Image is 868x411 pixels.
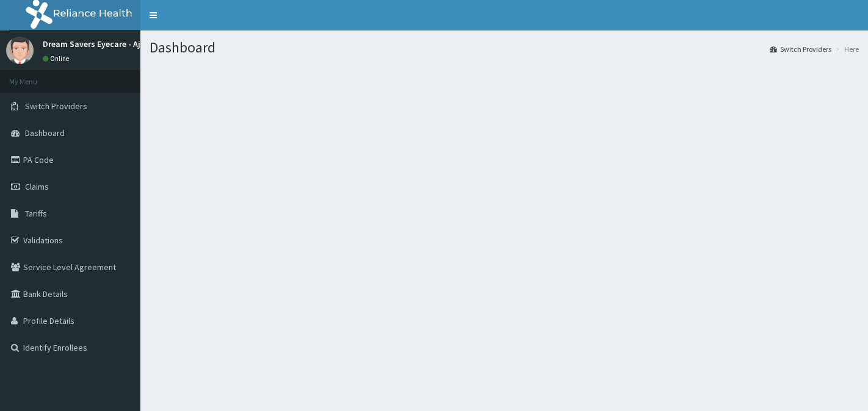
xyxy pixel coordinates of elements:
[43,54,72,63] a: Online
[6,37,34,64] img: User Image
[25,101,87,112] span: Switch Providers
[150,40,859,55] h1: Dashboard
[25,181,49,192] span: Claims
[833,44,859,54] li: Here
[43,40,150,48] p: Dream Savers Eyecare - Ajah
[25,127,65,138] span: Dashboard
[770,44,831,54] a: Switch Providers
[25,208,47,219] span: Tariffs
